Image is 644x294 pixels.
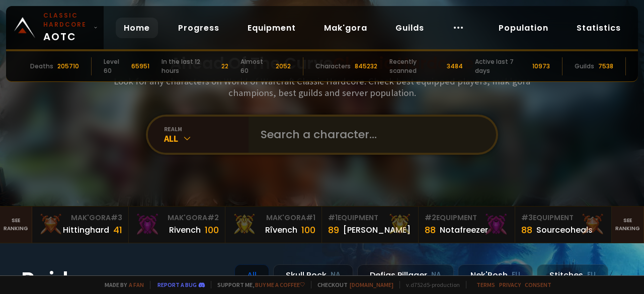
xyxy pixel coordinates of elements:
[30,62,53,71] div: Deaths
[110,75,534,99] h3: Look for any characters on World of Warcraft Classic Hardcore. Check best equipped players, mak'g...
[532,62,550,71] div: 10973
[343,224,411,236] div: [PERSON_NAME]
[598,62,613,71] div: 7538
[350,281,393,288] a: [DOMAIN_NAME]
[221,62,228,71] div: 22
[316,18,375,38] a: Mak'gora
[255,281,305,288] a: Buy me a coffee
[431,270,441,280] small: NA
[515,207,612,243] a: #3Equipment88Sourceoheals
[265,224,297,236] div: Rîvench
[476,281,495,288] a: Terms
[116,18,158,38] a: Home
[63,224,109,236] div: Hittinghard
[104,57,127,75] div: Level 60
[164,133,249,144] div: All
[205,223,219,237] div: 100
[231,213,315,223] div: Mak'Gora
[328,223,339,237] div: 89
[512,270,520,280] small: EU
[425,213,436,223] span: # 2
[612,207,644,243] a: Seeranking
[315,62,351,71] div: Characters
[162,57,217,75] div: In the last 12 hours
[135,213,219,223] div: Mak'Gora
[255,117,484,153] input: Search a character...
[164,125,249,133] div: realm
[328,213,412,223] div: Equipment
[399,281,460,288] span: v. d752d5 - production
[301,223,315,237] div: 100
[129,207,225,243] a: Mak'Gora#2Rivench100
[536,224,593,236] div: Sourceoheals
[440,224,488,236] div: Notafreezer
[521,213,605,223] div: Equipment
[475,57,528,75] div: Active last 7 days
[328,213,338,223] span: # 1
[157,281,197,288] a: Report a bug
[575,62,594,71] div: Guilds
[43,11,90,29] small: Classic Hardcore
[525,281,551,288] a: Consent
[425,213,509,223] div: Equipment
[113,223,122,237] div: 41
[458,264,533,286] div: Nek'Rosh
[587,270,596,280] small: EU
[111,213,122,223] span: # 3
[207,213,219,223] span: # 2
[240,57,271,75] div: Almost 60
[447,62,463,71] div: 3484
[387,18,432,38] a: Guilds
[331,270,341,280] small: NA
[32,207,129,243] a: Mak'Gora#3Hittinghard41
[521,223,532,237] div: 88
[170,18,227,38] a: Progress
[537,264,608,286] div: Stitches
[311,281,393,288] span: Checkout
[239,18,304,38] a: Equipment
[499,281,521,288] a: Privacy
[491,18,556,38] a: Population
[273,264,353,286] div: Skull Rock
[99,281,144,288] span: Made by
[38,213,122,223] div: Mak'Gora
[43,11,90,44] span: AOTC
[569,18,629,38] a: Statistics
[211,281,305,288] span: Support me,
[169,224,201,236] div: Rivench
[6,6,104,49] a: Classic HardcoreAOTC
[419,207,515,243] a: #2Equipment88Notafreezer
[129,281,144,288] a: a fan
[389,57,443,75] div: Recently scanned
[322,207,419,243] a: #1Equipment89[PERSON_NAME]
[225,207,322,243] a: Mak'Gora#1Rîvench100
[355,62,377,71] div: 845232
[57,62,79,71] div: 205710
[234,264,269,286] div: All
[131,62,149,71] div: 65951
[306,213,315,223] span: # 1
[425,223,436,237] div: 88
[276,62,291,71] div: 2052
[521,213,533,223] span: # 3
[357,264,454,286] div: Defias Pillager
